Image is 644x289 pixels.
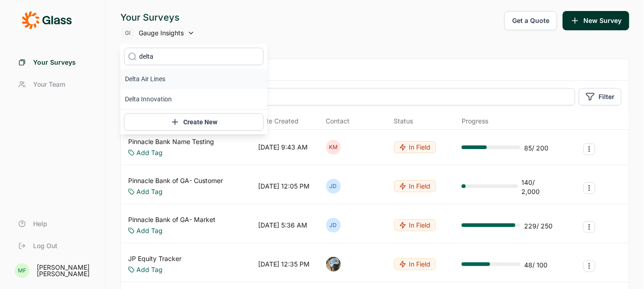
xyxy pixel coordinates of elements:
[128,254,181,263] a: JP Equity Tracker
[326,257,341,272] img: ocn8z7iqvmiiaveqkfqd.png
[15,263,29,278] div: MF
[599,92,615,101] span: Filter
[563,11,629,30] button: New Survey
[120,11,195,24] div: Your Surveys
[583,143,595,155] button: Survey Actions
[136,148,163,157] a: Add Tag
[33,219,47,228] span: Help
[524,222,553,231] div: 229 / 250
[326,117,350,126] div: Contact
[37,264,94,277] div: [PERSON_NAME] [PERSON_NAME]
[124,113,264,131] button: Create New
[128,137,214,146] a: Pinnacle Bank Name Testing
[258,143,308,152] div: [DATE] 9:43 AM
[394,117,413,126] div: Status
[128,215,215,224] a: Pinnacle Bank of GA- Market
[326,218,341,233] div: JD
[583,221,595,233] button: Survey Actions
[583,260,595,272] button: Survey Actions
[583,182,595,194] button: Survey Actions
[120,26,135,40] div: GI
[504,11,557,30] button: Get a Quote
[136,265,163,274] a: Add Tag
[258,221,307,230] div: [DATE] 5:36 AM
[394,180,436,192] button: In Field
[394,219,436,231] button: In Field
[120,69,267,89] li: Delta Air Lines
[524,261,548,270] div: 48 / 100
[394,141,436,153] button: In Field
[136,226,163,235] a: Add Tag
[524,144,548,153] div: 85 / 200
[128,176,223,185] a: Pinnacle Bank of GA- Customer
[394,258,436,270] button: In Field
[326,179,341,194] div: JD
[128,88,575,106] input: Search
[33,58,76,67] span: Your Surveys
[136,187,163,196] a: Add Tag
[33,80,65,89] span: Your Team
[522,178,554,196] div: 140 / 2,000
[33,241,57,250] span: Log Out
[120,89,267,109] li: Delta Innovation
[462,117,488,126] div: Progress
[139,28,184,38] span: Gauge Insights
[326,140,341,155] div: KM
[258,117,299,126] span: Date Created
[258,260,310,269] div: [DATE] 12:35 PM
[579,88,621,106] button: Filter
[258,182,310,191] div: [DATE] 12:05 PM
